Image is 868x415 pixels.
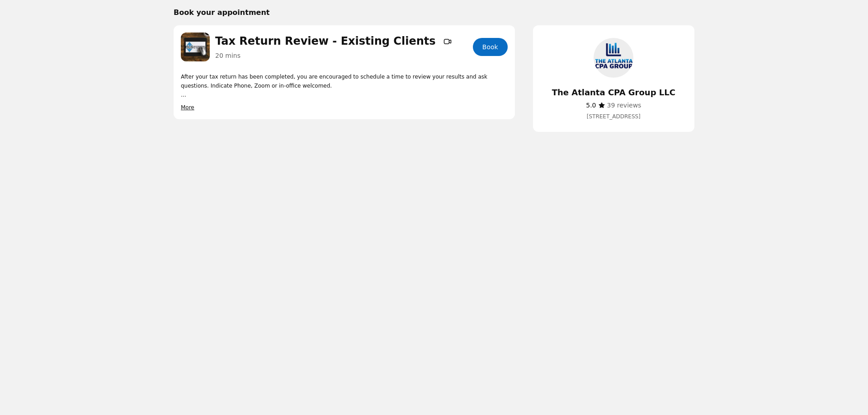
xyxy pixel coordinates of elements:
svg: Video call [443,37,452,46]
button: Read more [181,103,194,112]
a: Book [473,38,508,56]
h4: The Atlanta CPA Group LLC [544,87,684,98]
span: Tax Return Review - Existing Clients [215,34,452,49]
h1: Book your appointment [174,7,694,18]
span: 5.0 stars out of 5 [586,102,596,109]
span: 39 reviews [607,102,642,109]
span: ​ [586,100,596,110]
a: 39 reviews [607,100,642,110]
span: Book [482,42,498,52]
img: The Atlanta CPA Group LLC logo [592,36,635,79]
a: Get directions (Opens in a new window) [544,112,684,121]
span: ​ [607,100,642,110]
p: After your tax return has been completed, you are encouraged to schedule a time to review your re... [181,72,508,99]
span: 20 mins [215,51,241,61]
